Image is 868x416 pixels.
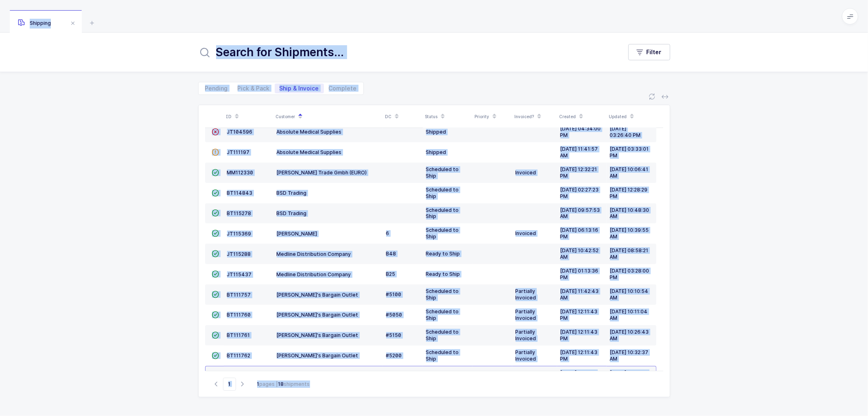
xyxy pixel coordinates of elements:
div: Partially Invoiced [516,349,554,362]
span: Go to [223,378,236,391]
span: JT111197 [227,149,250,155]
div: Status [425,110,470,123]
span: Shipped [426,149,446,155]
span: [DATE] 12:28:29 PM [610,187,648,199]
span: JT104596 [227,129,253,135]
span: [DATE] 10:48:30 AM [610,207,649,220]
span: Shipping [18,20,51,26]
span: [DATE] 04:34:00 PM [560,125,601,138]
span: [DATE] 10:42:52 AM [560,247,599,260]
span: Absolute Medical Supplies [277,129,342,135]
span:  [212,251,219,257]
span: [DATE] 01:13:36 PM [560,268,599,280]
input: Search for Shipments... [198,42,612,62]
span: [DATE] 09:57:53 AM [560,207,600,220]
div: Created [560,110,604,123]
span:  [212,312,219,318]
span: 6 [386,230,389,236]
span:  [212,291,219,297]
span: [DATE] 12:11:43 PM [560,329,598,341]
span: Scheduled to Ship [426,288,459,301]
span: #5100 [386,291,402,297]
span: JT115288 [227,251,251,257]
b: 1 [257,381,260,387]
span: [DATE] 12:11:43 PM [560,349,598,362]
div: Partially Invoiced [516,308,554,321]
span: [DATE] 10:39:55 AM [610,227,649,240]
button: Filter [628,44,670,60]
span:  [212,210,219,216]
div: Invoiced [516,230,554,237]
span:  [212,230,219,236]
span:  [212,352,219,359]
span: [DATE] 08:58:21 AM [610,247,649,260]
div: Invoiced [516,169,554,176]
div: ID [226,110,271,123]
span: [DATE] 10:10:54 AM [610,288,649,301]
span: [DATE] 10:26:43 AM [610,329,649,341]
span: #5200 [386,352,402,359]
span: B48 [386,251,396,257]
span: BSD Trading [277,190,307,196]
span: [DATE] 11:41:57 AM [560,146,598,158]
span:  [212,332,219,338]
span: Ready to Ship [426,271,460,277]
span: Ship & Invoice [280,86,319,91]
span: #5150 [386,332,402,338]
span: [DATE] 02:27:23 PM [560,187,599,199]
span: [DATE] 12:11:43 PM [560,308,598,321]
span: BT111760 [227,312,251,318]
div: Updated [609,110,654,123]
span: Scheduled to Ship [426,207,459,220]
span: Ready to Ship [426,251,460,257]
span: JT115369 [227,231,251,237]
span: Medline Distribution Company [277,271,351,277]
span: Complete [329,86,357,91]
div: DC [385,110,420,123]
span: Scheduled to Ship [426,187,459,199]
div: pages | shipments [257,381,310,388]
span: [PERSON_NAME]'s Bargain Outlet [277,332,359,338]
span: [DATE] 11:42:43 AM [560,288,599,301]
span: [DATE] 03:28:00 PM [610,268,649,280]
span: BSD Trading [277,210,307,216]
div: Partially Invoiced [516,288,554,301]
span: Medline Distribution Company [277,251,351,257]
span:  [212,169,219,176]
div: Invoiced? [515,110,555,123]
span: Scheduled to Ship [426,308,459,321]
b: 18 [278,381,284,387]
span: [DATE] 12:32:21 PM [560,166,597,179]
span: [DATE] 10:06:41 AM [610,166,649,179]
span: [PERSON_NAME]'s Bargain Outlet [277,312,359,318]
span: Scheduled to Ship [426,329,459,341]
span: Pending [205,86,228,91]
div: Customer [276,110,380,123]
span: [DATE] 10:11:04 AM [610,308,648,321]
span: [PERSON_NAME]'s Bargain Outlet [277,292,359,298]
div: Priority [475,110,510,123]
span: JT115437 [227,271,252,277]
span: Pick & Pack [238,86,270,91]
span:  [212,129,219,135]
span: BT111761 [227,332,250,338]
div: Partially Invoiced [516,329,554,342]
span: Scheduled to Ship [426,349,459,362]
span: Filter [647,48,662,56]
span: [PERSON_NAME] [277,231,317,237]
span: Absolute Medical Supplies [277,149,342,155]
span: Shipped [426,129,446,135]
span: MM112330 [227,169,254,176]
span:  [212,149,219,155]
span:  [212,271,219,277]
span: BT114843 [227,190,253,196]
span: BT115278 [227,210,251,216]
span: [PERSON_NAME] Trade Gmbh (EURO) [277,169,367,176]
span: BT111762 [227,352,251,359]
span: [DATE] 03:33:01 PM [610,146,649,158]
span: B25 [386,271,396,277]
span: [DATE] 11:11:32 AM [560,370,597,382]
span: Scheduled to Ship [426,227,459,240]
span: [PERSON_NAME]'s Bargain Outlet [277,352,359,359]
span:  [212,190,219,196]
